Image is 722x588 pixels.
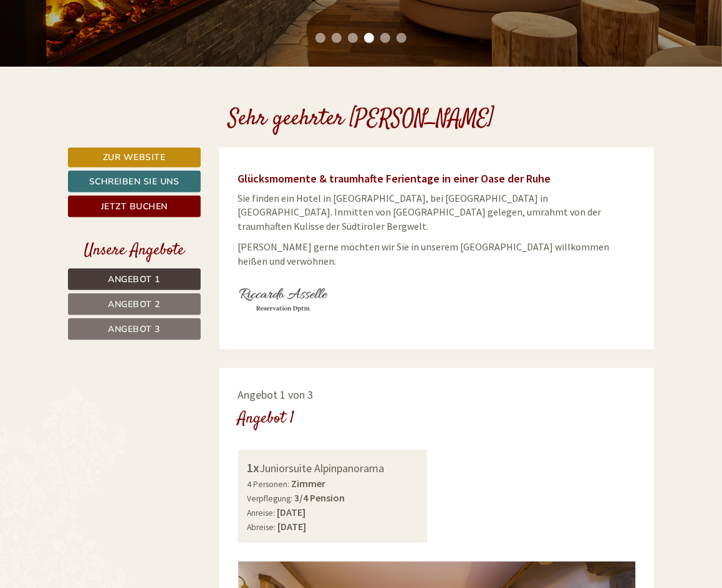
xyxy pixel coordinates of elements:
span: Glücksmomente & traumhafte Ferientage in einer Oase der Ruhe [238,171,551,186]
a: Zur Website [68,148,201,168]
p: [PERSON_NAME] gerne möchten wir Sie in unserem [GEOGRAPHIC_DATA] willkommen heißen und verwöhnen. [238,240,636,268]
b: [DATE] [277,506,306,518]
small: Abreise: [248,522,276,533]
span: Angebot 1 von 3 [238,387,314,402]
b: 1x [248,460,260,475]
small: 13:56 [206,60,379,69]
span: Sie finden ein Hotel in [GEOGRAPHIC_DATA], bei [GEOGRAPHIC_DATA] in [GEOGRAPHIC_DATA]. Inmitten v... [238,192,602,233]
button: Senden [323,328,398,350]
div: Unsere Angebote [68,239,201,262]
span: Angebot 2 [108,298,161,310]
div: Sie [206,36,379,46]
span: Angebot 1 [108,273,161,285]
a: Jetzt buchen [68,196,201,217]
div: [DATE] [176,9,221,31]
small: Anreise: [248,508,276,518]
img: user-152.jpg [238,275,329,325]
span: Angebot 3 [108,323,161,335]
div: Juniorsuite Alpinpanorama [248,459,418,477]
small: 4 Personen: [248,479,290,490]
small: Verpflegung: [248,493,293,504]
b: Zimmer [292,477,326,490]
a: Schreiben Sie uns [68,171,201,192]
b: [DATE] [278,520,307,533]
h1: Sehr geehrter [PERSON_NAME] [229,107,494,132]
div: Guten Tag, wie können wir Ihnen helfen? [200,34,388,72]
b: 3/4 Pension [295,491,345,504]
div: Angebot 1 [238,407,295,430]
